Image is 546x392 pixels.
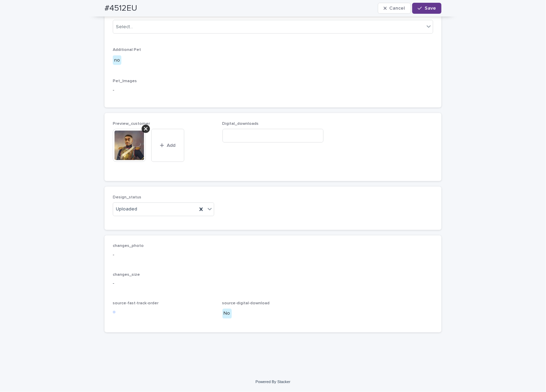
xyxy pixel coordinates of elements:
span: Digital_downloads [222,122,259,126]
button: Cancel [378,3,411,14]
span: source-digital-download [222,302,270,306]
a: Powered By Stacker [255,380,290,384]
p: - [113,252,433,259]
p: - [113,87,433,94]
div: no [113,55,121,65]
span: Design_status [113,195,141,199]
span: Pet_Images [113,79,137,83]
span: Uploaded [116,206,137,213]
span: Additional Pet [113,48,141,52]
span: Cancel [390,6,405,11]
span: changes_photo [113,244,144,248]
div: No [222,309,232,319]
span: changes_size [113,273,140,277]
span: Preview_customer [113,122,150,126]
h2: #4512EU [105,3,137,13]
div: Select... [116,23,133,31]
button: Save [412,3,441,14]
span: Add [167,143,176,148]
p: - [113,280,433,287]
span: source-fast-track-order [113,302,159,306]
span: Save [425,6,436,11]
span: Photo not OK [113,13,140,17]
button: Add [151,129,184,162]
